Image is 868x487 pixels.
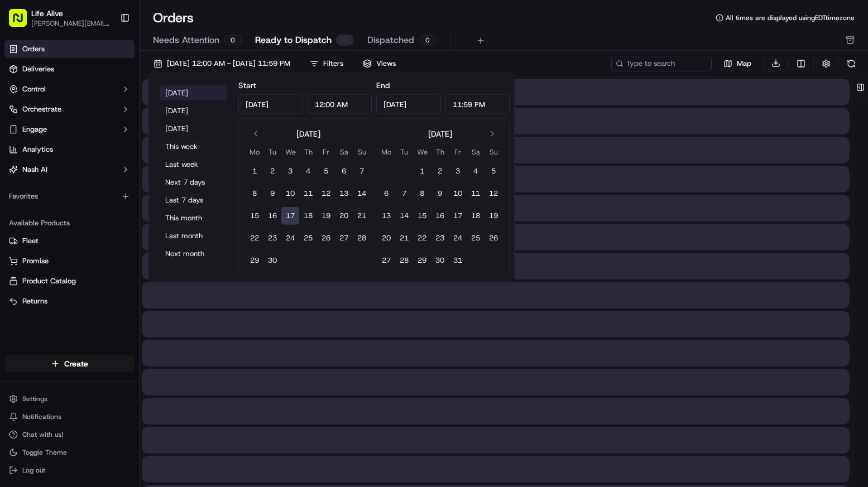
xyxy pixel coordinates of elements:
[4,462,135,478] button: Log out
[467,162,485,180] button: 4
[11,11,33,33] img: Nash
[335,162,353,180] button: 6
[22,104,61,114] span: Orchestrate
[317,162,335,180] button: 5
[485,126,500,142] button: Go to next month
[7,245,90,265] a: 📗Knowledge Base
[4,355,135,373] button: Create
[395,229,413,247] button: 21
[395,252,413,269] button: 28
[353,146,371,158] th: Sunday
[160,85,227,101] button: [DATE]
[90,245,184,265] a: 💻API Documentation
[9,256,130,266] a: Promise
[467,146,485,158] th: Saturday
[4,409,135,425] button: Notifications
[22,64,54,74] span: Deliveries
[335,207,353,225] button: 20
[737,59,751,69] span: Map
[485,185,502,202] button: 12
[485,229,502,247] button: 26
[281,229,299,247] button: 24
[35,203,92,212] span: Klarizel Pensader
[395,185,413,202] button: 7
[190,110,203,123] button: Start new chat
[22,84,46,94] span: Control
[299,207,317,225] button: 18
[449,146,467,158] th: Friday
[4,427,135,442] button: Chat with us!
[255,33,332,47] span: Ready to Dispatch
[160,103,227,119] button: [DATE]
[94,203,98,212] span: •
[413,229,431,247] button: 22
[111,277,135,285] span: Pylon
[246,146,263,158] th: Monday
[22,256,49,266] span: Promise
[377,207,395,225] button: 13
[335,185,353,202] button: 13
[317,229,335,247] button: 26
[22,124,47,134] span: Engage
[22,276,76,286] span: Product Catalog
[4,214,135,232] div: Available Products
[160,246,227,262] button: Next month
[335,146,353,158] th: Saturday
[419,35,437,45] div: 0
[22,296,47,306] span: Returns
[376,59,396,69] span: Views
[449,185,467,202] button: 10
[485,146,502,158] th: Sunday
[299,162,317,180] button: 4
[413,207,431,225] button: 15
[431,252,449,269] button: 30
[485,207,502,225] button: 19
[246,252,263,269] button: 29
[153,9,194,27] h1: Orders
[4,161,135,179] button: Nash AI
[246,185,263,202] button: 8
[31,19,111,28] button: [PERSON_NAME][EMAIL_ADDRESS][DOMAIN_NAME]
[167,59,290,69] span: [DATE] 12:00 AM - [DATE] 11:59 PM
[11,45,203,62] p: Welcome 👋
[160,228,227,244] button: Last month
[377,146,395,158] th: Monday
[843,56,859,71] button: Refresh
[160,121,227,137] button: [DATE]
[395,146,413,158] th: Tuesday
[296,128,320,139] div: [DATE]
[299,185,317,202] button: 11
[105,249,179,261] span: API Documentation
[100,173,123,182] span: [DATE]
[9,276,130,286] a: Product Catalog
[445,94,510,114] input: Time
[377,252,395,269] button: 27
[4,40,135,58] a: Orders
[263,162,281,180] button: 2
[31,8,63,19] button: Life Alive
[377,185,395,202] button: 6
[353,207,371,225] button: 21
[22,165,47,175] span: Nash AI
[4,60,135,78] a: Deliveries
[246,229,263,247] button: 22
[428,128,452,139] div: [DATE]
[726,13,855,22] span: All times are displayed using EDT timezone
[4,120,135,138] button: Engage
[11,192,29,210] img: Klarizel Pensader
[323,59,343,69] div: Filters
[353,229,371,247] button: 28
[353,185,371,202] button: 14
[11,250,20,259] div: 📗
[153,33,219,47] span: Needs Attention
[467,207,485,225] button: 18
[94,173,98,182] span: •
[4,187,135,205] div: Favorites
[467,185,485,202] button: 11
[29,72,201,84] input: Got a question? Start typing here...
[22,466,45,475] span: Log out
[449,162,467,180] button: 3
[299,146,317,158] th: Thursday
